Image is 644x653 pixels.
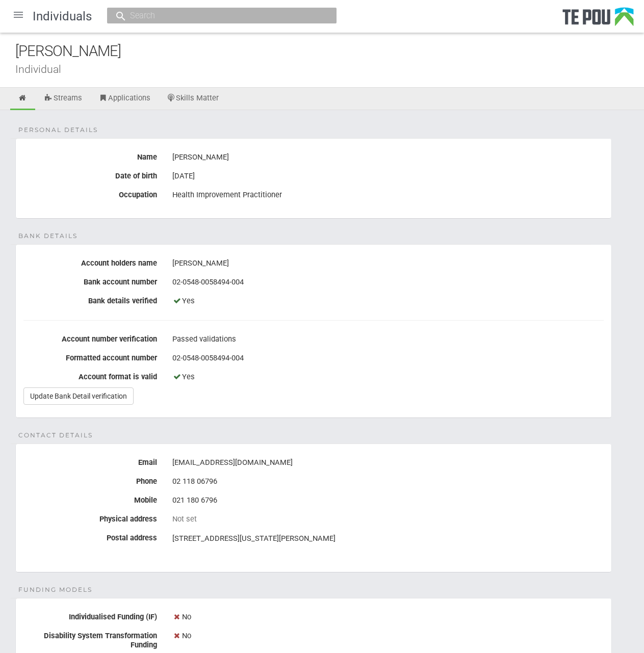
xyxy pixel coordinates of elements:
[36,88,90,110] a: Streams
[159,88,227,110] a: Skills Matter
[172,274,604,291] div: 02-0548-0058494-004
[16,187,165,199] label: Occupation
[16,350,165,362] label: Formatted account number
[16,331,165,344] label: Account number verification
[127,10,306,21] input: Search
[91,88,158,110] a: Applications
[16,511,165,524] label: Physical address
[15,40,644,62] div: [PERSON_NAME]
[16,609,165,621] label: Individualised Funding (IF)
[16,369,165,381] label: Account format is valid
[16,492,165,505] label: Mobile
[16,255,165,268] label: Account holders name
[172,369,604,386] div: Yes
[172,331,604,348] div: Passed validations
[15,64,644,74] div: Individual
[172,187,604,204] div: Health Improvement Practitioner
[172,492,604,509] div: 021 180 6796
[172,628,604,645] div: No
[16,168,165,180] label: Date of birth
[172,609,604,626] div: No
[18,585,92,594] span: Funding Models
[23,387,134,405] a: Update Bank Detail verification
[16,274,165,286] label: Bank account number
[16,530,165,542] label: Postal address
[172,149,604,166] div: [PERSON_NAME]
[172,514,604,524] div: Not set
[172,255,604,272] div: [PERSON_NAME]
[172,350,604,367] div: 02-0548-0058494-004
[18,231,78,241] span: Bank details
[16,149,165,162] label: Name
[172,533,604,544] address: [STREET_ADDRESS][US_STATE][PERSON_NAME]
[172,293,604,310] div: Yes
[172,473,604,490] div: 02 118 06796
[16,293,165,305] label: Bank details verified
[18,125,98,135] span: Personal details
[16,473,165,486] label: Phone
[16,628,165,650] label: Disability System Transformation Funding
[172,168,604,185] div: [DATE]
[172,454,604,472] div: [EMAIL_ADDRESS][DOMAIN_NAME]
[16,454,165,467] label: Email
[18,431,93,440] span: Contact details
